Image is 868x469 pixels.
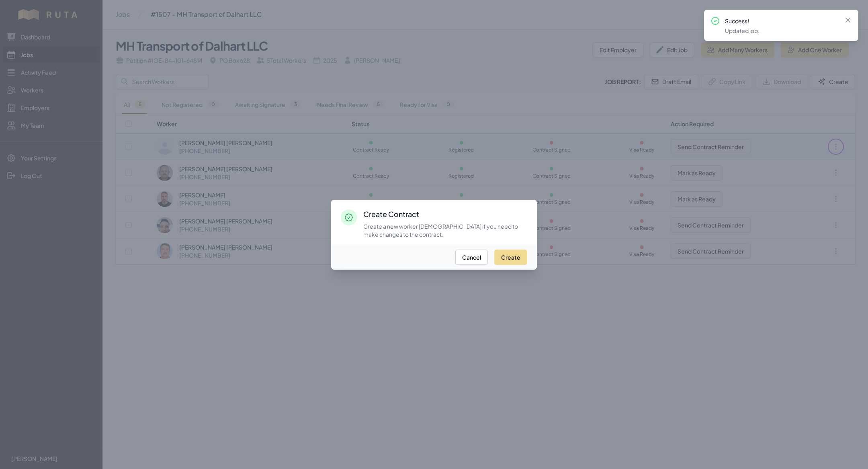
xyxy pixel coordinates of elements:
[725,27,837,35] p: Updated job.
[363,222,527,238] p: Create a new worker [DEMOGRAPHIC_DATA] if you need to make changes to the contract.
[363,209,527,219] h3: Create Contract
[455,250,488,265] button: Cancel
[725,17,837,25] p: Success!
[494,250,527,265] button: Create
